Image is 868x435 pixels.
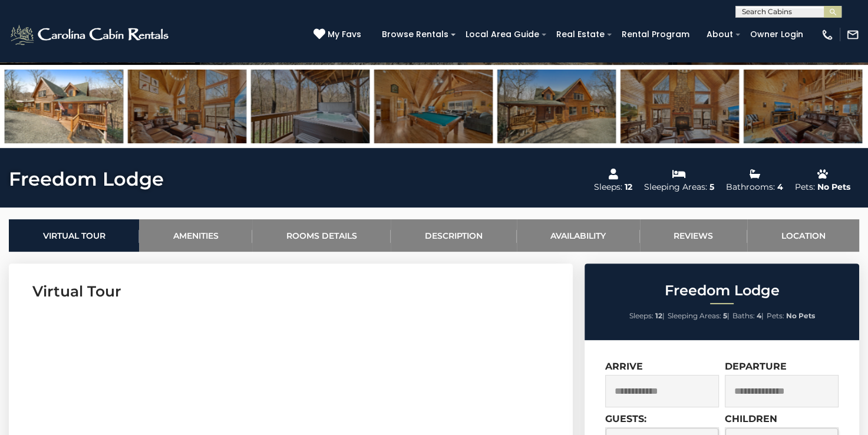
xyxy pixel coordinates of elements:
[550,25,610,44] a: Real Estate
[605,413,646,424] label: Guests:
[846,28,859,41] img: mail-regular-white.png
[821,28,834,41] img: phone-regular-white.png
[668,308,730,324] li: |
[128,70,246,143] img: 168017606
[605,361,643,372] label: Arrive
[744,70,862,143] img: 168017603
[374,70,493,143] img: 168017621
[517,219,640,252] a: Availability
[629,308,665,324] li: |
[251,70,369,143] img: 168017647
[9,219,139,252] a: Virtual Tour
[668,311,721,320] span: Sleeping Areas:
[313,28,364,41] a: My Favs
[391,219,516,252] a: Description
[497,70,616,143] img: 168017665
[460,25,545,44] a: Local Area Guide
[725,361,787,372] label: Departure
[640,219,747,252] a: Reviews
[725,413,777,424] label: Children
[732,308,764,324] li: |
[757,311,761,320] strong: 4
[767,311,784,320] span: Pets:
[621,70,739,143] img: 168017607
[139,219,252,252] a: Amenities
[5,70,123,143] img: 168017668
[723,311,727,320] strong: 5
[588,283,856,298] h2: Freedom Lodge
[616,25,695,44] a: Rental Program
[655,311,662,320] strong: 12
[376,25,454,44] a: Browse Rentals
[32,281,549,302] h3: Virtual Tour
[701,25,739,44] a: About
[732,311,755,320] span: Baths:
[252,219,391,252] a: Rooms Details
[786,311,815,320] strong: No Pets
[328,28,361,41] span: My Favs
[747,219,859,252] a: Location
[629,311,654,320] span: Sleeps:
[9,23,172,47] img: White-1-2.png
[744,25,809,44] a: Owner Login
